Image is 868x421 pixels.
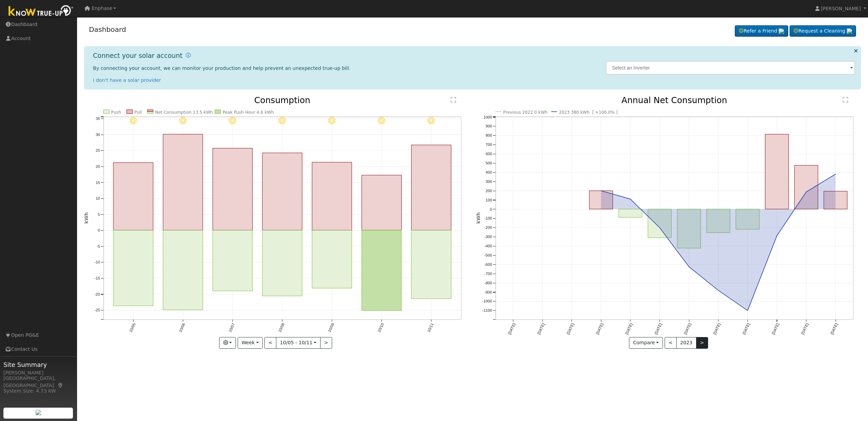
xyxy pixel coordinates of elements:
button: > [320,337,332,349]
text: 10/09 [327,323,335,333]
text: Consumption [254,95,310,105]
text: [DATE] [654,323,663,335]
img: retrieve [847,28,852,34]
button: Compare [629,337,663,349]
rect: onclick="" [113,231,153,306]
a: Map [58,383,64,388]
div: [PERSON_NAME] [3,369,73,376]
text: -300 [484,235,492,239]
rect: onclick="" [619,209,642,218]
i: 10/05 - Clear [129,117,137,125]
circle: onclick="" [688,265,691,269]
rect: onclick="" [213,148,252,231]
text: [DATE] [801,323,809,335]
rect: onclick="" [589,191,613,209]
span: Enphase [92,5,112,11]
text: -500 [484,253,492,258]
circle: onclick="" [834,173,837,176]
button: 2023 [676,337,696,349]
rect: onclick="" [795,165,818,209]
a: Dashboard [89,25,126,34]
text: 30 [96,133,100,137]
img: retrieve [36,410,41,415]
text: -800 [484,281,492,285]
text: -5 [97,244,100,248]
a: I don't have a solar provider [93,77,161,83]
rect: onclick="" [262,231,302,296]
img: retrieve [779,28,784,34]
rect: onclick="" [677,209,701,248]
text: Previous 2022 0 kWh [503,110,548,115]
text: 10/10 [377,323,385,333]
text:  [843,97,848,103]
text: 600 [486,152,492,156]
text: -100 [484,216,492,221]
rect: onclick="" [648,209,671,238]
text: 10/11 [427,323,435,333]
text: -400 [484,244,492,248]
text: 10/05 [128,323,136,333]
text: -20 [94,292,100,296]
text: 2023 380 kWh [ +100.0% ] [559,110,618,115]
i: 10/08 - Clear [278,117,286,125]
text: -15 [94,276,100,281]
circle: onclick="" [717,289,720,292]
text: 5 [98,212,100,216]
rect: onclick="" [765,134,789,209]
text: 400 [486,170,492,174]
i: 10/10 - Clear [378,117,386,125]
text: 0 [98,228,100,233]
text: -200 [484,226,492,230]
circle: onclick="" [805,190,808,194]
text: Pull [134,110,142,115]
input: Select an Inverter [606,61,855,75]
rect: onclick="" [213,231,252,291]
div: [GEOGRAPHIC_DATA], [GEOGRAPHIC_DATA] [3,375,73,389]
span: [PERSON_NAME] [821,6,861,11]
button: Week [238,337,263,349]
h1: Connect your solar account [93,52,183,60]
circle: onclick="" [746,309,749,312]
text: [DATE] [537,323,545,335]
button: < [665,337,677,349]
rect: onclick="" [163,231,203,310]
text: [DATE] [595,323,604,335]
button: 10/05 - 10/11 [276,337,320,349]
button: < [264,337,276,349]
text: [DATE] [507,323,516,335]
text: [DATE] [566,323,575,335]
span: Site Summary [3,360,73,369]
text: -600 [484,263,492,267]
text: [DATE] [830,323,839,335]
text: 1000 [483,115,492,119]
text: -10 [94,260,100,264]
text: -700 [484,272,492,276]
text: 25 [96,149,100,153]
text: 35 [96,116,100,121]
rect: onclick="" [824,191,847,209]
text: Peak Push Hour 4.6 kWh [223,110,274,115]
text: 10/07 [228,323,236,333]
rect: onclick="" [362,175,402,231]
i: 10/07 - Clear [229,117,236,125]
text: -1000 [482,299,492,304]
text: 200 [486,189,492,193]
text: [DATE] [683,323,692,335]
img: Know True-Up [5,4,77,19]
button: > [696,337,708,349]
text: [DATE] [625,323,633,335]
text: Net Consumption 13.5 kWh [155,110,213,115]
text: 300 [486,179,492,184]
a: Request a Cleaning [790,25,856,37]
a: Refer a Friend [735,25,788,37]
text: 500 [486,161,492,165]
i: 10/11 - Clear [428,117,435,125]
rect: onclick="" [412,145,451,231]
text: 20 [96,164,100,169]
text:  [451,97,456,103]
text: -1100 [482,309,492,313]
circle: onclick="" [658,226,661,230]
text: 10/08 [277,323,285,333]
rect: onclick="" [312,231,352,288]
text: 700 [486,143,492,147]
